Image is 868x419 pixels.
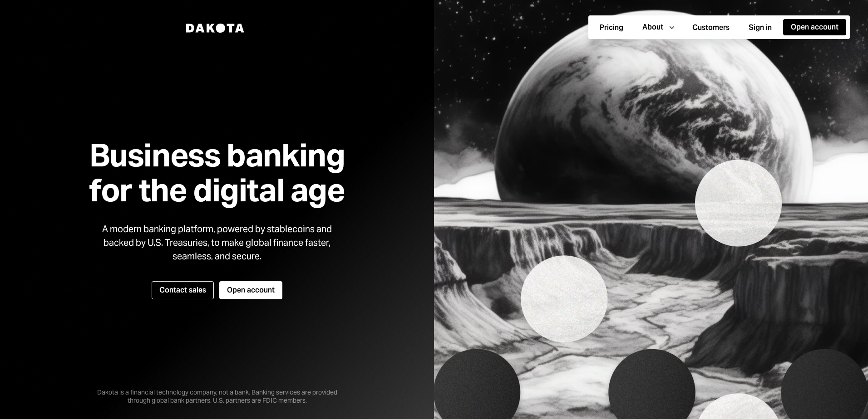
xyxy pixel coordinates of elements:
button: Contact sales [152,281,214,299]
button: Open account [219,281,282,299]
button: Sign in [741,19,779,36]
button: Customers [685,19,737,36]
a: Sign in [741,19,779,36]
button: Pricing [592,19,631,36]
div: A modern banking platform, powered by stablecoins and backed by U.S. Treasuries, to make global f... [94,222,340,263]
a: Customers [685,19,737,36]
button: Open account [783,19,846,35]
div: About [642,22,663,32]
button: About [635,19,681,35]
h1: Business banking for the digital age [78,138,356,208]
div: Dakota is a financial technology company, not a bank. Banking services are provided through globa... [81,374,353,404]
a: Pricing [592,19,631,36]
